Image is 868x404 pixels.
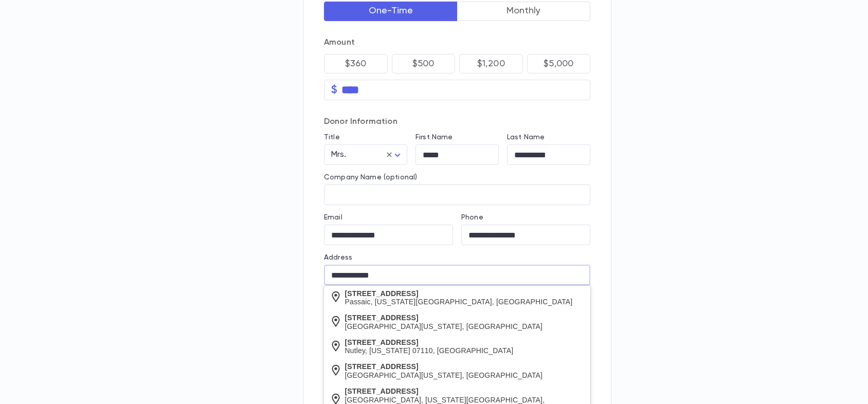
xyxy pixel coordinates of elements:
[345,346,514,355] div: Nutley, [US_STATE] 07110, [GEOGRAPHIC_DATA]
[324,253,352,262] label: Address
[459,54,523,74] button: $1,200
[324,2,458,21] button: One-Time
[324,38,590,48] p: Amount
[457,2,591,21] button: Monthly
[345,59,367,69] p: $360
[477,59,505,69] p: $1,200
[507,133,545,141] label: Last Name
[324,133,340,141] label: Title
[345,362,543,371] div: [STREET_ADDRESS]
[345,298,573,306] div: Passaic, [US_STATE][GEOGRAPHIC_DATA], [GEOGRAPHIC_DATA]
[412,59,435,69] p: $500
[345,289,573,298] div: [STREET_ADDRESS]
[324,145,407,165] div: Mrs.
[527,54,591,74] button: $5,000
[345,371,543,380] div: [GEOGRAPHIC_DATA][US_STATE], [GEOGRAPHIC_DATA]
[345,338,514,347] div: [STREET_ADDRESS]
[461,213,483,222] label: Phone
[392,54,456,74] button: $500
[324,117,590,127] p: Donor Information
[331,151,347,159] span: Mrs.
[324,54,388,74] button: $360
[345,387,585,396] div: [STREET_ADDRESS]
[415,133,453,141] label: First Name
[345,314,543,322] div: [STREET_ADDRESS]
[324,213,342,222] label: Email
[345,322,543,331] div: [GEOGRAPHIC_DATA][US_STATE], [GEOGRAPHIC_DATA]
[331,85,337,95] p: $
[324,173,417,181] label: Company Name (optional)
[544,59,573,69] p: $5,000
